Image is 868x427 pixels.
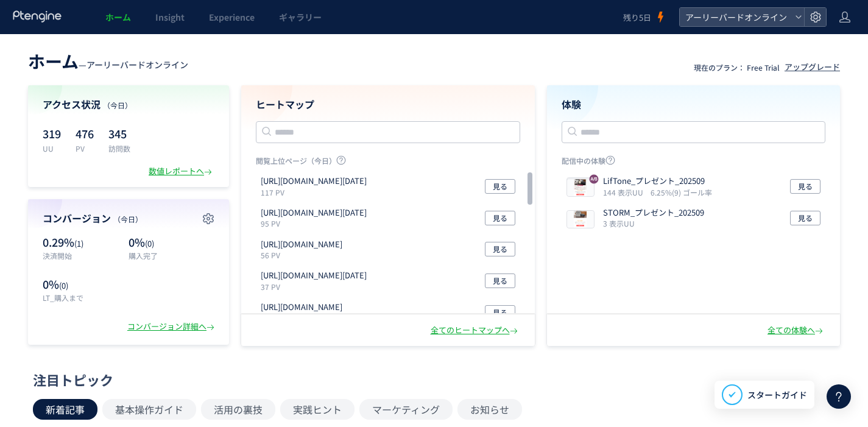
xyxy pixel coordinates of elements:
span: 残り5日 [623,12,651,23]
span: （今日） [113,214,143,224]
span: ホーム [105,11,131,23]
p: 決済開始 [43,250,122,261]
button: 基本操作ガイド [102,399,196,420]
img: 9f4ecae0e7fcb367b78267d98550901a1758176367584.png [567,211,594,228]
img: c3ab1c4e75b9f3e5a052ab6a6d02ba641757837955471.png [567,179,594,196]
span: スタートガイド [747,389,807,401]
i: 3 表示UU [603,218,635,228]
button: 実践ヒント [280,399,355,420]
div: アップグレード [785,62,840,73]
span: アーリーバードオンライン [86,58,188,71]
span: ギャラリー [279,11,322,23]
i: 144 表示UU [603,187,648,197]
span: (0) [59,280,68,291]
p: https://product.eb-online.jp/nowmi_lab_spiralcare [261,239,342,250]
p: LifTone_プレゼント_202509 [603,175,707,187]
p: 訪問数 [108,143,130,154]
button: 見る [485,273,515,288]
p: UU [43,143,61,154]
button: 見る [790,179,820,194]
button: 活用の裏技 [201,399,275,420]
div: 全ての体験へ [767,325,825,336]
p: LT_購入まで [43,292,122,303]
button: マーケティング [359,399,453,420]
div: 数値レポートへ [149,166,214,177]
p: https://product.eb-online.jp/rocklean_lp_2022 [261,270,367,281]
button: お知らせ [457,399,522,420]
button: 見る [485,242,515,256]
h4: ヒートマップ [256,97,520,111]
p: 0.29% [43,235,122,250]
div: 全てのヒートマップへ [431,325,520,336]
span: 見る [798,179,813,194]
p: 345 [108,124,130,143]
div: — [28,49,188,73]
button: 見る [790,211,820,225]
p: 32 PV [261,313,347,323]
p: PV [76,143,94,154]
button: 見る [485,179,515,194]
i: 6.25%(9) ゴール率 [651,187,712,197]
p: 117 PV [261,187,372,197]
p: 95 PV [261,218,372,228]
p: 購入完了 [129,250,214,261]
h4: コンバージョン [43,211,214,225]
p: 319 [43,124,61,143]
p: 56 PV [261,250,347,260]
span: アーリーバードオンライン [682,8,790,26]
p: 476 [76,124,94,143]
button: 見る [485,305,515,320]
span: 見る [493,242,507,256]
p: https://eb-online.jp/products/liftone [261,302,342,313]
span: ホーム [28,49,79,73]
p: https://product.eb-online.jp/facepump_lp_2022 [261,175,367,187]
p: https://product.eb-online.jp/liftone_lp_2023 [261,207,367,219]
span: Experience [209,11,255,23]
span: Insight [155,11,185,23]
span: 見る [493,273,507,288]
h4: アクセス状況 [43,97,214,111]
span: 見る [493,179,507,194]
p: 配信中の体験 [562,155,826,171]
span: 見る [493,305,507,320]
p: 0% [43,277,122,292]
p: 閲覧上位ページ（今日） [256,155,520,171]
div: コンバージョン詳細へ [127,321,217,333]
div: 注目トピック [33,370,829,389]
span: (1) [74,238,83,249]
span: 見る [493,211,507,225]
span: （今日） [103,100,132,110]
span: (0) [145,238,154,249]
button: 見る [485,211,515,225]
span: 見る [798,211,813,225]
button: 新着記事 [33,399,97,420]
p: STORM_プレゼント_202509 [603,207,704,219]
p: 現在のプラン： Free Trial [694,62,780,72]
p: 37 PV [261,281,372,292]
p: 0% [129,235,214,250]
h4: 体験 [562,97,826,111]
